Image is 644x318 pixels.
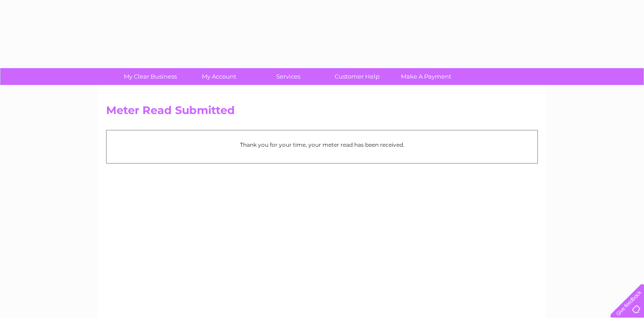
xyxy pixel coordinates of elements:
[113,68,188,85] a: My Clear Business
[182,68,257,85] a: My Account
[111,140,533,149] p: Thank you for your time, your meter read has been received.
[251,68,326,85] a: Services
[389,68,463,85] a: Make A Payment
[320,68,395,85] a: Customer Help
[106,104,538,121] h2: Meter Read Submitted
